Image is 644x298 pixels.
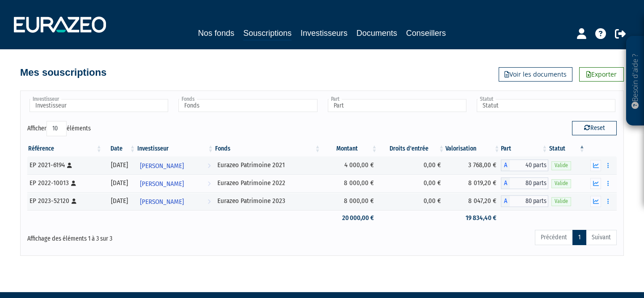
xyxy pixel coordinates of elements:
[106,196,133,206] div: [DATE]
[140,158,184,174] span: [PERSON_NAME]
[378,192,445,210] td: 0,00 €
[208,176,211,192] i: Voir l'investisseur
[501,177,549,189] div: A - Eurazeo Patrimoine 2022
[501,141,549,156] th: Part: activer pour trier la colonne par ordre croissant
[551,197,571,206] span: Valide
[140,194,184,210] span: [PERSON_NAME]
[103,141,136,156] th: Date: activer pour trier la colonne par ordre croissant
[551,161,571,170] span: Valide
[501,160,549,171] div: A - Eurazeo Patrimoine 2021
[356,27,397,39] a: Documents
[322,174,378,192] td: 8 000,00 €
[214,141,321,156] th: Fonds: activer pour trier la colonne par ordre croissant
[510,160,549,171] span: 40 parts
[136,192,215,210] a: [PERSON_NAME]
[406,27,446,39] a: Conseillers
[47,121,67,136] select: Afficheréléments
[30,178,100,188] div: EP 2022-10013
[208,158,211,174] i: Voir l'investisseur
[501,195,549,207] div: A - Eurazeo Patrimoine 2023
[322,156,378,174] td: 4 000,00 €
[208,194,211,210] i: Voir l'investisseur
[106,178,133,188] div: [DATE]
[445,192,501,210] td: 8 047,20 €
[301,27,347,39] a: Investisseurs
[20,67,106,78] h4: Mes souscriptions
[140,176,184,192] span: [PERSON_NAME]
[14,17,106,33] img: 1732889491-logotype_eurazeo_blanc_rvb.png
[322,210,378,226] td: 20 000,00 €
[198,27,234,39] a: Nos fonds
[378,156,445,174] td: 0,00 €
[30,160,100,170] div: EP 2021-6194
[501,195,510,207] span: A
[136,141,215,156] th: Investisseur: activer pour trier la colonne par ordre croissant
[217,196,318,206] div: Eurazeo Patrimoine 2023
[217,160,318,170] div: Eurazeo Patrimoine 2021
[217,178,318,188] div: Eurazeo Patrimoine 2022
[322,192,378,210] td: 8 000,00 €
[510,177,549,189] span: 80 parts
[322,141,378,156] th: Montant: activer pour trier la colonne par ordre croissant
[27,141,103,156] th: Référence : activer pour trier la colonne par ordre croissant
[136,174,215,192] a: [PERSON_NAME]
[572,230,586,245] a: 1
[27,121,91,136] label: Afficher éléments
[378,141,445,156] th: Droits d'entrée: activer pour trier la colonne par ordre croissant
[548,141,586,156] th: Statut : activer pour trier la colonne par ordre d&eacute;croissant
[378,174,445,192] td: 0,00 €
[67,163,72,168] i: [Français] Personne physique
[445,210,501,226] td: 19 834,40 €
[136,156,215,174] a: [PERSON_NAME]
[445,174,501,192] td: 8 019,20 €
[579,67,624,82] a: Exporter
[499,67,572,82] a: Voir les documents
[71,181,76,186] i: [Français] Personne physique
[30,196,100,206] div: EP 2023-52120
[510,195,549,207] span: 80 parts
[501,160,510,171] span: A
[445,156,501,174] td: 3 768,00 €
[501,177,510,189] span: A
[572,121,617,135] button: Reset
[445,141,501,156] th: Valorisation: activer pour trier la colonne par ordre croissant
[72,199,76,204] i: [Français] Personne physique
[243,27,292,41] a: Souscriptions
[551,179,571,188] span: Valide
[630,41,640,121] p: Besoin d'aide ?
[27,229,265,243] div: Affichage des éléments 1 à 3 sur 3
[106,160,133,170] div: [DATE]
